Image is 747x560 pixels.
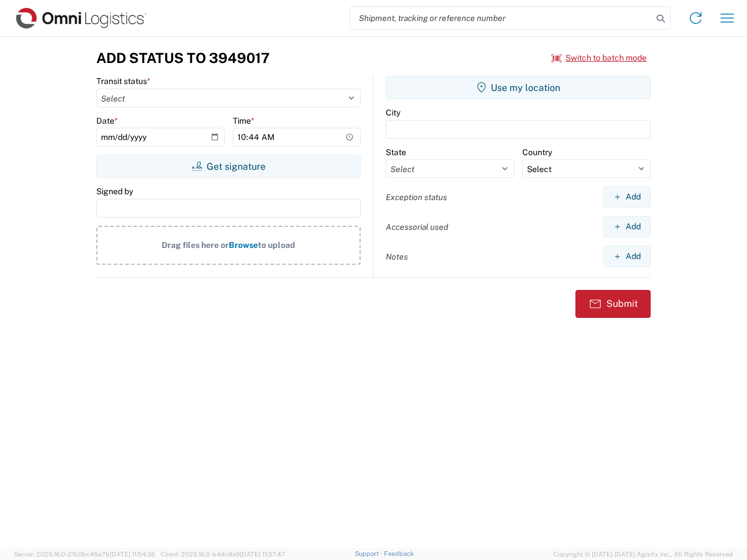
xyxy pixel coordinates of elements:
[96,50,270,66] h3: Add Status to 3949017
[603,186,651,208] button: Add
[96,186,133,197] label: Signed by
[553,549,733,559] span: Copyright © [DATE]-[DATE] Agistix Inc., All Rights Reserved
[96,76,151,86] label: Transit status
[233,116,254,126] label: Time
[258,240,295,250] span: to upload
[386,107,400,118] label: City
[240,551,285,558] span: [DATE] 11:37:47
[160,551,285,558] span: Client: 2025.16.0-b4dc8a9
[551,48,647,68] button: Switch to batch mode
[386,251,408,262] label: Notes
[603,216,651,237] button: Add
[355,550,384,557] a: Support
[14,551,155,558] span: Server: 2025.16.0-21b0bc45e7b
[96,116,118,126] label: Date
[110,551,155,558] span: [DATE] 11:54:36
[386,222,448,232] label: Accessorial used
[522,147,552,157] label: Country
[603,246,651,267] button: Add
[350,7,652,29] input: Shipment, tracking or reference number
[575,290,651,318] button: Submit
[96,155,361,178] button: Get signature
[386,192,447,202] label: Exception status
[386,147,406,157] label: State
[162,240,229,250] span: Drag files here or
[386,76,651,99] button: Use my location
[229,240,258,250] span: Browse
[384,550,414,557] a: Feedback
